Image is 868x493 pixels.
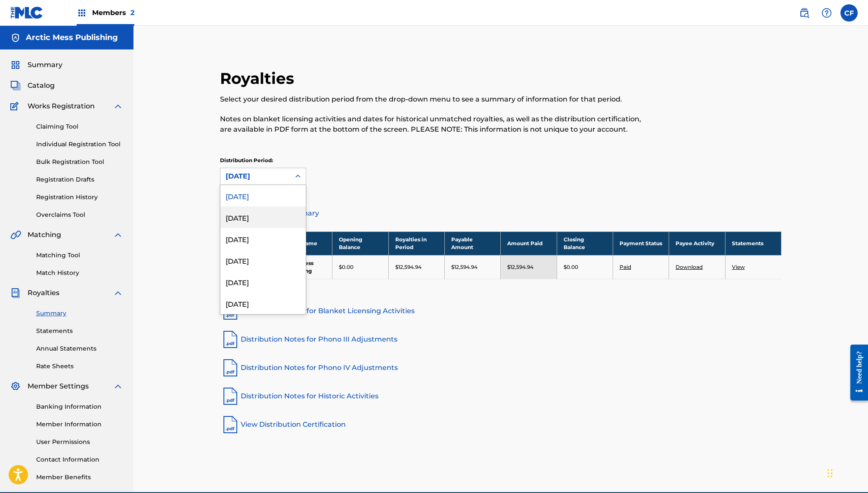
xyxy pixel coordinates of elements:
div: [DATE] [220,250,306,271]
img: Royalties [10,288,21,298]
div: Chatt-widget [825,452,868,493]
a: View Distribution Certification [220,414,781,435]
a: Annual Statements [36,344,123,353]
img: Member Settings [10,381,21,391]
div: [DATE] [220,185,306,206]
img: expand [113,230,123,240]
p: Distribution Period: [220,157,306,164]
img: pdf [220,357,241,378]
th: Amount Paid [501,231,557,255]
a: Banking Information [36,402,123,411]
a: Distribution Notes for Historic Activities [220,386,781,407]
p: $0.00 [339,263,353,271]
img: Summary [10,60,21,70]
h2: Royalties [220,69,298,88]
div: [DATE] [220,271,306,293]
a: Summary [36,309,123,318]
img: Top Rightsholders [77,8,87,18]
span: Royalties [28,288,59,298]
a: Distribution Summary [220,203,781,224]
span: Works Registration [28,101,95,111]
a: Match History [36,268,123,277]
a: Rate Sheets [36,362,123,371]
a: Claiming Tool [36,122,123,131]
a: Public Search [796,4,813,22]
span: Member Settings [28,381,89,391]
img: expand [113,288,123,298]
img: Matching [10,230,21,240]
a: Distribution Notes for Phono IV Adjustments [220,357,781,378]
p: $12,594.94 [395,263,422,271]
iframe: Chat Widget [825,452,868,493]
img: MLC Logo [10,6,43,19]
th: Statements [725,231,781,255]
div: Dra [828,460,833,486]
span: Matching [28,230,61,240]
a: Download [676,264,703,270]
div: Help [818,4,835,22]
a: Distribution Notes for Blanket Licensing Activities [220,301,781,321]
img: pdf [220,414,241,435]
span: 2 [130,9,134,17]
th: Payable Amount [444,231,500,255]
a: Member Information [36,420,123,429]
th: Opening Balance [332,231,388,255]
p: $12,594.94 [451,263,477,271]
a: Registration Drafts [36,175,123,184]
a: Statements [36,327,123,336]
a: Overclaims Tool [36,210,123,219]
img: expand [113,101,123,111]
img: help [821,8,832,18]
img: Accounts [10,33,21,43]
img: Works Registration [10,101,22,111]
span: Catalog [28,80,55,91]
a: Individual Registration Tool [36,140,123,149]
a: Member Benefits [36,473,123,482]
div: [DATE] [220,228,306,250]
a: SummarySummary [10,60,62,70]
div: [DATE] [226,171,285,182]
iframe: Resource Center [844,337,868,408]
span: Members [92,8,134,18]
img: pdf [220,329,241,350]
a: CatalogCatalog [10,80,55,91]
a: View [732,264,745,270]
div: User Menu [840,4,858,22]
img: Catalog [10,80,21,91]
th: Payee Activity [669,231,725,255]
p: $12,594.94 [507,263,533,271]
a: User Permissions [36,438,123,447]
div: [DATE] [220,293,306,314]
th: Payment Status [613,231,669,255]
a: Contact Information [36,455,123,464]
a: Distribution Notes for Phono III Adjustments [220,329,781,350]
th: Royalties in Period [388,231,444,255]
a: Paid [620,264,631,270]
a: Matching Tool [36,251,123,260]
a: Bulk Registration Tool [36,157,123,166]
p: $0.00 [564,263,578,271]
img: search [799,8,809,18]
div: [DATE] [220,206,306,228]
p: Select your desired distribution period from the drop-down menu to see a summary of information f... [220,94,652,105]
th: Closing Balance [557,231,613,255]
img: pdf [220,386,241,407]
p: Notes on blanket licensing activities and dates for historical unmatched royalties, as well as th... [220,114,652,135]
span: Summary [28,60,62,70]
h5: Arctic Mess Publishing [26,33,118,43]
a: Registration History [36,193,123,202]
img: expand [113,381,123,391]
